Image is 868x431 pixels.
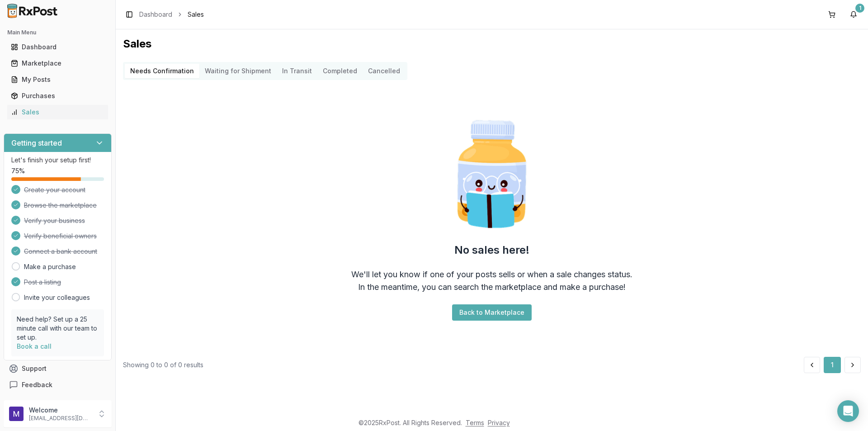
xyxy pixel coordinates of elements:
span: Verify beneficial owners [24,232,97,241]
a: Book a call [17,342,52,350]
span: 75 % [11,166,25,175]
span: Sales [188,10,204,19]
img: Smart Pill Bottle [434,116,550,232]
nav: breadcrumb [139,10,204,19]
p: Welcome [29,406,92,415]
p: Need help? Set up a 25 minute call with our team to set up. [17,315,99,342]
span: Post a listing [24,278,61,287]
button: Feedback [4,377,112,393]
div: Purchases [11,91,104,100]
a: Sales [7,104,108,120]
button: Dashboard [4,40,112,54]
button: My Posts [4,72,112,87]
div: 1 [855,4,864,13]
button: In Transit [277,64,317,78]
div: Showing 0 to 0 of 0 results [123,360,203,369]
button: Marketplace [4,56,112,71]
a: Terms [466,419,484,426]
a: Privacy [488,419,510,426]
button: Waiting for Shipment [199,64,277,78]
button: Purchases [4,89,112,103]
a: Dashboard [7,39,108,55]
img: User avatar [9,407,24,421]
div: In the meantime, you can search the marketplace and make a purchase! [358,281,626,294]
button: 1 [846,7,861,22]
a: My Posts [7,71,108,88]
span: Browse the marketplace [24,201,97,210]
span: Connect a bank account [24,247,97,256]
button: Sales [4,105,112,119]
button: Back to Marketplace [452,304,532,321]
span: Feedback [22,380,52,389]
div: Marketplace [11,59,104,68]
h2: No sales here! [454,243,529,257]
p: [EMAIL_ADDRESS][DOMAIN_NAME] [29,415,92,422]
button: Needs Confirmation [125,64,199,78]
a: Make a purchase [24,262,76,271]
a: Dashboard [139,10,172,19]
button: Cancelled [363,64,406,78]
div: My Posts [11,75,104,84]
span: Create your account [24,185,85,194]
div: Sales [11,108,104,117]
div: Open Intercom Messenger [837,400,859,422]
h2: Main Menu [7,29,108,36]
div: Dashboard [11,43,104,52]
button: 1 [824,357,841,373]
a: Invite your colleagues [24,293,90,302]
p: Let's finish your setup first! [11,156,104,165]
a: Marketplace [7,55,108,71]
h1: Sales [123,37,861,51]
img: RxPost Logo [4,4,61,18]
span: Verify your business [24,216,85,225]
button: Support [4,360,112,377]
h3: Getting started [11,137,62,148]
button: Completed [317,64,363,78]
a: Purchases [7,88,108,104]
div: We'll let you know if one of your posts sells or when a sale changes status. [351,268,632,281]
